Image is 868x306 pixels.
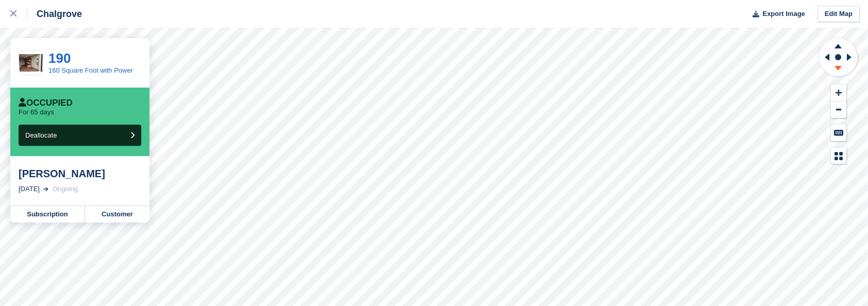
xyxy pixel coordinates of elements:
div: Occupied [19,98,73,108]
div: [DATE] [19,184,40,194]
button: Zoom Out [831,101,846,118]
button: Deallocate [19,125,141,146]
button: Map Legend [831,147,846,164]
a: 190 [48,50,71,66]
span: Export Image [762,9,805,19]
div: [PERSON_NAME] [19,167,141,180]
div: Ongoing [53,184,78,194]
button: Export Image [746,6,805,23]
span: Deallocate [25,131,57,139]
a: 160 Square Foot with Power [48,66,133,74]
p: For 65 days [19,108,54,116]
button: Keyboard Shortcuts [831,124,846,141]
div: Chalgrove [27,8,82,20]
img: arrow-right-light-icn-cde0832a797a2874e46488d9cf13f60e5c3a73dbe684e267c42b8395dfbc2abf.svg [43,187,48,191]
button: Zoom In [831,84,846,101]
a: Subscription [10,206,85,223]
a: Customer [85,206,149,223]
img: IMG_3786%5B91%5D.jpg [19,54,43,72]
a: Edit Map [817,6,860,23]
